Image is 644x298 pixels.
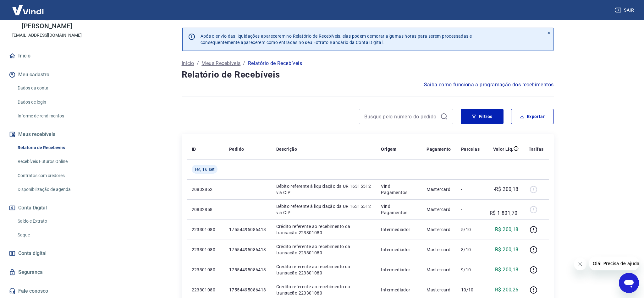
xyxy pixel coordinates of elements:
p: 223301080 [192,287,219,293]
p: - [461,206,480,213]
p: R$ 200,18 [495,226,519,233]
button: Filtros [461,109,504,124]
p: ID [192,146,196,152]
a: Dados de login [15,96,86,109]
p: / [197,60,199,67]
p: 10/10 [461,287,480,293]
p: Parcelas [461,146,480,152]
button: Meus recebíveis [8,127,86,141]
span: Ter, 16 set [194,166,215,172]
p: Tarifas [529,146,544,152]
iframe: Botão para abrir a janela de mensagens [619,273,639,293]
p: 20832858 [192,206,219,213]
p: Mastercard [427,206,451,213]
input: Busque pelo número do pedido [364,112,438,121]
p: Intermediador [381,247,416,253]
p: Crédito referente ao recebimento da transação 223301080 [276,263,371,276]
a: Recebíveis Futuros Online [15,155,86,168]
button: Meu cadastro [8,68,86,82]
a: Disponibilização de agenda [15,183,86,196]
p: 17554495086413 [229,226,266,233]
button: Exportar [511,109,554,124]
p: 223301080 [192,267,219,273]
p: Mastercard [427,247,451,253]
p: Após o envio das liquidações aparecerem no Relatório de Recebíveis, elas podem demorar algumas ho... [201,33,472,46]
p: Mastercard [427,186,451,192]
img: Vindi [8,0,48,19]
p: / [243,60,245,67]
p: Mastercard [427,226,451,233]
p: Valor Líq. [493,146,514,152]
button: Sair [614,4,636,16]
p: Origem [381,146,396,152]
a: Informe de rendimentos [15,110,86,122]
p: Crédito referente ao recebimento da transação 223301080 [276,223,371,236]
span: Olá! Precisa de ajuda? [4,4,53,9]
p: Descrição [276,146,297,152]
p: Intermediador [381,287,416,293]
iframe: Mensagem da empresa [589,257,639,270]
a: Saiba como funciona a programação dos recebimentos [424,81,554,89]
p: -R$ 1.801,70 [490,202,519,217]
p: Crédito referente ao recebimento da transação 223301080 [276,243,371,256]
p: 17554495086413 [229,247,266,253]
iframe: Fechar mensagem [574,258,586,270]
p: -R$ 200,18 [494,186,519,193]
a: Segurança [8,265,86,279]
p: Débito referente à liquidação da UR 16315512 via CIP [276,183,371,196]
p: R$ 200,26 [495,286,519,294]
a: Dados da conta [15,82,86,95]
p: Mastercard [427,267,451,273]
a: Relatório de Recebíveis [15,141,86,154]
h4: Relatório de Recebíveis [182,68,554,81]
p: Mastercard [427,287,451,293]
span: Conta digital [18,249,47,258]
p: Intermediador [381,267,416,273]
p: Pedido [229,146,244,152]
p: 20832862 [192,186,219,192]
a: Fale conosco [8,284,86,298]
p: 17554495086413 [229,267,266,273]
a: Conta digital [8,247,86,260]
p: Vindi Pagamentos [381,183,416,196]
p: Pagamento [427,146,451,152]
a: Início [182,60,194,67]
p: 223301080 [192,247,219,253]
p: [PERSON_NAME] [22,23,72,30]
a: Meus Recebíveis [201,60,240,67]
a: Início [8,49,86,63]
a: Saldo e Extrato [15,215,86,228]
p: 17554495086413 [229,287,266,293]
p: - [461,186,480,192]
p: R$ 200,18 [495,266,519,274]
p: Vindi Pagamentos [381,203,416,216]
p: Relatório de Recebíveis [248,60,302,67]
p: 223301080 [192,226,219,233]
p: Crédito referente ao recebimento da transação 223301080 [276,284,371,296]
p: Intermediador [381,226,416,233]
p: 5/10 [461,226,480,233]
p: R$ 200,18 [495,246,519,253]
p: 9/10 [461,267,480,273]
a: Contratos com credores [15,169,86,182]
p: [EMAIL_ADDRESS][DOMAIN_NAME] [12,32,82,39]
a: Saque [15,229,86,241]
p: Débito referente à liquidação da UR 16315512 via CIP [276,203,371,216]
p: 8/10 [461,247,480,253]
button: Conta Digital [8,201,86,215]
